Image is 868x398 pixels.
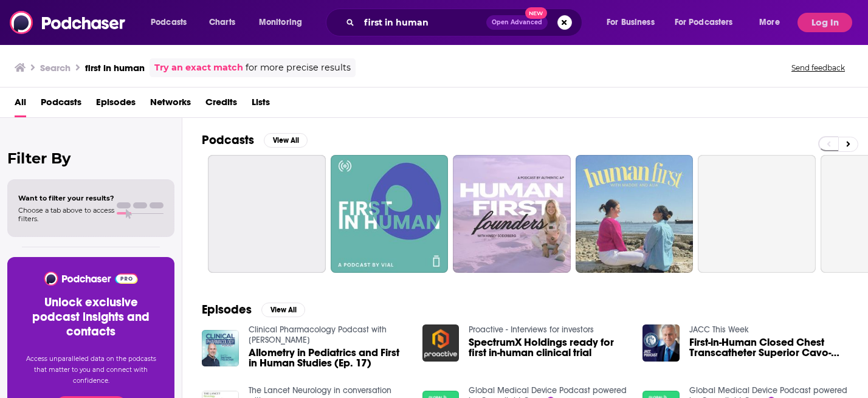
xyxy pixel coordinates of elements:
[249,324,387,345] a: Clinical Pharmacology Podcast with Nathan Teuscher
[689,337,849,358] a: First-in-Human Closed Chest Transcatheter Superior Cavo-Pulmonary Anastomosis
[43,272,139,286] img: Podchaser - Follow, Share and Rate Podcasts
[642,324,680,362] img: First-in-Human Closed Chest Transcatheter Superior Cavo-Pulmonary Anastomosis
[18,206,114,223] span: Choose a tab above to access filters.
[252,92,270,117] a: Lists
[337,9,594,36] div: Search podcasts, credits, & more...
[7,149,174,167] h2: Filter By
[469,337,628,358] a: SpectrumX Holdings ready for first in-human clinical trial
[486,15,548,30] button: Open AdvancedNew
[209,14,235,31] span: Charts
[205,92,237,117] a: Credits
[202,132,308,148] a: PodcastsView All
[142,13,202,32] button: open menu
[18,194,114,202] span: Want to filter your results?
[151,14,187,31] span: Podcasts
[675,14,733,31] span: For Podcasters
[689,324,749,335] a: JACC This Week
[10,11,126,34] img: Podchaser - Follow, Share and Rate Podcasts
[201,13,243,32] a: Charts
[607,14,655,31] span: For Business
[96,92,136,117] a: Episodes
[261,303,305,317] button: View All
[751,13,795,32] button: open menu
[525,7,547,19] span: New
[15,92,26,117] a: All
[202,330,239,367] img: Allometry in Pediatrics and First in Human Studies (Ep. 17)
[22,295,160,339] h3: Unlock exclusive podcast insights and contacts
[202,132,254,148] h2: Podcasts
[598,13,670,32] button: open menu
[359,13,486,32] input: Search podcasts, credits, & more...
[150,92,191,117] a: Networks
[264,133,308,148] button: View All
[759,14,780,31] span: More
[250,13,318,32] button: open menu
[246,61,351,75] span: for more precise results
[202,302,305,317] a: EpisodesView All
[41,92,81,117] a: Podcasts
[469,324,594,335] a: Proactive - Interviews for investors
[154,61,243,75] a: Try an exact match
[667,13,751,32] button: open menu
[249,348,408,368] a: Allometry in Pediatrics and First in Human Studies (Ep. 17)
[797,13,852,32] button: Log In
[202,302,252,317] h2: Episodes
[422,324,460,362] img: SpectrumX Holdings ready for first in-human clinical trial
[85,62,145,74] h3: first in human
[22,354,160,386] p: Access unparalleled data on the podcasts that matter to you and connect with confidence.
[788,63,849,73] button: Send feedback
[259,14,302,31] span: Monitoring
[40,62,71,74] h3: Search
[492,19,542,26] span: Open Advanced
